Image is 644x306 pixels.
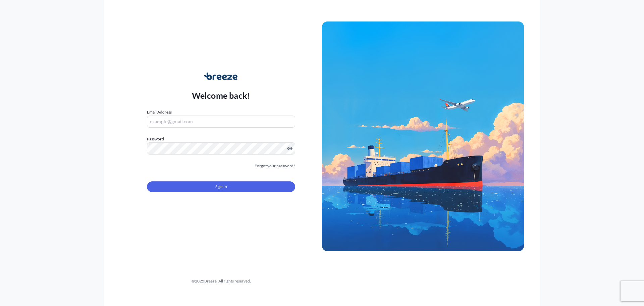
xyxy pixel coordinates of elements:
div: © 2025 Breeze. All rights reserved. [120,278,322,285]
span: Sign In [215,183,227,190]
input: example@gmail.com [147,116,295,128]
img: Ship illustration [322,21,524,251]
label: Email Address [147,109,172,116]
label: Password [147,136,295,142]
p: Welcome back! [192,90,251,101]
button: Show password [287,146,292,151]
a: Forgot your password? [255,163,295,169]
button: Sign In [147,181,295,192]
